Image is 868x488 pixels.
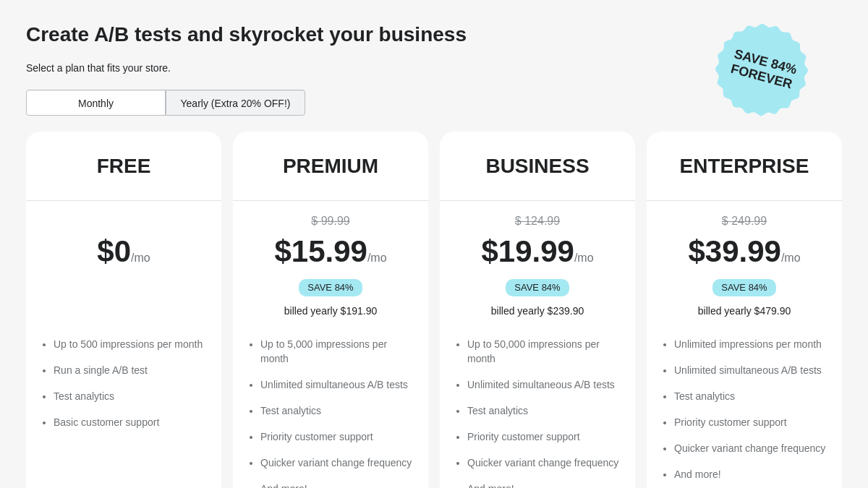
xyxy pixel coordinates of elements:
[481,234,574,268] span: $ 19.99
[688,234,780,268] span: $ 39.99
[674,415,827,429] li: Priority customer support
[781,252,801,264] span: /mo
[674,441,827,455] li: Quicker variant change frequency
[467,455,621,470] li: Quicker variant change frequency
[260,455,414,470] li: Quicker variant change frequency
[247,304,414,318] div: billed yearly $191.90
[97,234,131,268] span: $ 0
[299,279,363,296] div: SAVE 84%
[274,234,367,268] span: $ 15.99
[506,279,570,296] div: SAVE 84%
[54,415,207,429] li: Basic customer support
[283,155,378,178] div: PREMIUM
[661,213,827,230] div: $ 249.99
[97,155,151,178] div: FREE
[247,213,414,230] div: $ 99.99
[574,252,594,264] span: /mo
[680,155,809,178] div: ENTERPRISE
[454,213,621,230] div: $ 124.99
[54,389,207,403] li: Test analytics
[454,304,621,318] div: billed yearly $239.90
[26,23,704,46] div: Create A/B tests and skyrocket your business
[260,429,414,444] li: Priority customer support
[467,403,621,418] li: Test analytics
[485,155,589,178] div: BUSINESS
[26,90,166,116] div: Monthly
[260,403,414,418] li: Test analytics
[260,337,414,366] li: Up to 5,000 impressions per month
[260,377,414,392] li: Unlimited simultaneous A/B tests
[166,90,305,116] div: Yearly (Extra 20% OFF!)
[467,377,621,392] li: Unlimited simultaneous A/B tests
[712,279,777,296] div: SAVE 84%
[674,467,827,481] li: And more!
[54,337,207,351] li: Up to 500 impressions per month
[715,23,808,116] img: Save 84% Forever
[467,337,621,366] li: Up to 50,000 impressions per month
[720,44,808,95] span: Save 84% Forever
[467,429,621,444] li: Priority customer support
[674,363,827,377] li: Unlimited simultaneous A/B tests
[367,252,387,264] span: /mo
[674,337,827,351] li: Unlimited impressions per month
[26,61,704,75] div: Select a plan that fits your store.
[661,304,827,318] div: billed yearly $479.90
[131,252,150,264] span: /mo
[54,363,207,377] li: Run a single A/B test
[674,389,827,403] li: Test analytics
